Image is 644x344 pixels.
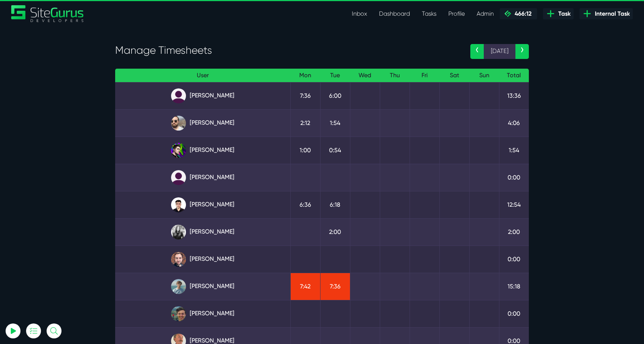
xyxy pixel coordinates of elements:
td: 0:54 [320,137,350,164]
td: 0:00 [499,246,529,273]
img: esb8jb8dmrsykbqurfoz.jpg [171,306,186,321]
td: 7:36 [290,82,320,109]
img: ublsy46zpoyz6muduycb.jpg [171,116,186,131]
th: Fri [410,69,439,82]
img: Sitegurus Logo [11,5,84,22]
img: default_qrqg0b.png [171,88,186,103]
td: 13:36 [499,82,529,109]
h3: Manage Timesheets [115,44,459,57]
a: Profile [442,6,471,21]
span: Task [555,9,571,18]
th: Thu [380,69,410,82]
a: [PERSON_NAME] [121,116,284,131]
td: 6:00 [320,82,350,109]
a: [PERSON_NAME] [121,279,284,294]
a: [PERSON_NAME] [121,143,284,158]
td: 2:12 [290,109,320,137]
img: tkl4csrki1nqjgf0pb1z.png [171,279,186,294]
a: Internal Task [580,8,633,19]
th: Wed [350,69,380,82]
td: 7:36 [320,273,350,300]
th: Sun [469,69,499,82]
a: SiteGurus [11,5,84,22]
td: 1:54 [499,137,529,164]
a: Task [543,8,574,19]
a: Tasks [416,6,442,21]
span: 466:12 [512,10,531,17]
img: default_qrqg0b.png [171,170,186,185]
a: [PERSON_NAME] [121,252,284,267]
td: 2:00 [499,218,529,246]
a: [PERSON_NAME] [121,197,284,212]
a: [PERSON_NAME] [121,225,284,240]
a: [PERSON_NAME] [121,306,284,321]
td: 6:36 [290,191,320,218]
td: 12:54 [499,191,529,218]
a: Dashboard [373,6,416,21]
span: Internal Task [592,9,630,18]
a: Admin [471,6,500,21]
td: 1:00 [290,137,320,164]
td: 0:00 [499,300,529,327]
img: tfogtqcjwjterk6idyiu.jpg [171,252,186,267]
th: User [115,69,290,82]
a: 466:12 [500,8,537,19]
th: Total [499,69,529,82]
a: Inbox [346,6,373,21]
td: 15:18 [499,273,529,300]
th: Mon [290,69,320,82]
td: 2:00 [320,218,350,246]
th: Tue [320,69,350,82]
td: 0:00 [499,164,529,191]
a: ‹ [470,44,484,59]
a: [PERSON_NAME] [121,88,284,103]
img: xv1kmavyemxtguplm5ir.png [171,197,186,212]
span: [DATE] [484,44,515,59]
a: › [515,44,529,59]
img: rgqpcqpgtbr9fmz9rxmm.jpg [171,225,186,240]
td: 1:54 [320,109,350,137]
th: Sat [439,69,469,82]
td: 7:42 [290,273,320,300]
td: 6:18 [320,191,350,218]
td: 4:06 [499,109,529,137]
img: rxuxidhawjjb44sgel4e.png [171,143,186,158]
a: [PERSON_NAME] [121,170,284,185]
